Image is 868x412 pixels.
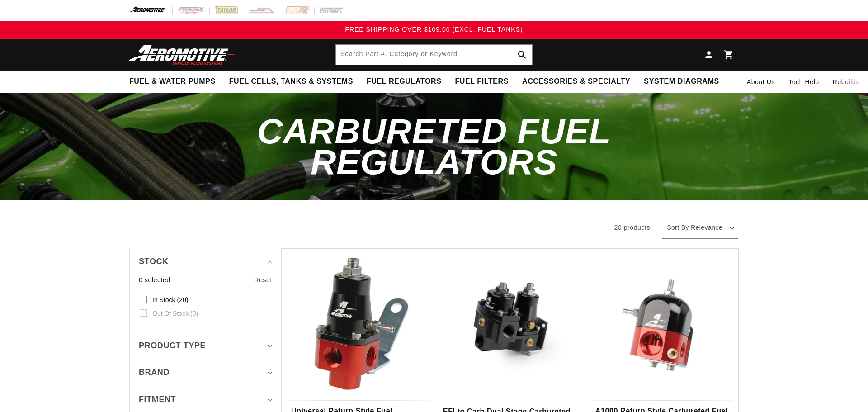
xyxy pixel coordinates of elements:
a: Reset [254,275,272,285]
span: Rebuilds [833,77,859,87]
a: About Us [740,71,782,93]
span: 0 selected [139,275,170,285]
summary: Stock (0 selected) [139,248,272,275]
span: Carbureted Fuel Regulators [257,111,611,182]
span: Product type [139,339,206,352]
span: Fuel Filters [455,77,509,86]
span: Stock [139,255,169,268]
img: Aeromotive [126,44,239,66]
summary: Accessories & Specialty [515,71,637,92]
span: Brand [139,366,170,379]
summary: Fuel Filters [448,71,515,92]
span: Accessories & Specialty [522,77,630,86]
span: Out of stock (0) [152,309,198,317]
span: System Diagrams [644,77,719,86]
span: Tech Help [788,77,819,87]
span: 20 products [614,224,650,231]
button: Search Part #, Category or Keyword [512,45,532,65]
span: In stock (20) [152,296,188,304]
summary: Fuel Cells, Tanks & Systems [222,71,360,92]
span: Fuel Cells, Tanks & Systems [229,77,353,86]
span: Fuel & Water Pumps [129,77,216,86]
summary: Brand (0 selected) [139,359,272,386]
span: About Us [747,78,775,85]
summary: Product type (0 selected) [139,332,272,359]
summary: Tech Help [782,71,826,93]
span: Fuel Regulators [367,77,441,86]
span: FREE SHIPPING OVER $109.00 (EXCL. FUEL TANKS) [345,26,523,33]
summary: Fuel Regulators [360,71,448,92]
summary: Rebuilds [826,71,866,93]
summary: System Diagrams [637,71,726,92]
input: Search Part #, Category or Keyword [336,45,532,65]
summary: Fuel & Water Pumps [123,71,222,92]
span: Fitment [139,393,176,406]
